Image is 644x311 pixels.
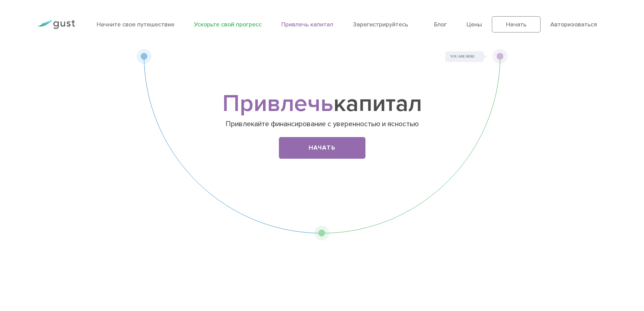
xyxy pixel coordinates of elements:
font: Начать [309,144,336,151]
a: Авторизоваться [550,21,597,28]
a: Начать [492,16,541,32]
a: Начните свое путешествие [97,21,174,28]
a: Блог [434,21,447,28]
a: Цены [467,21,482,28]
font: Привлекайте финансирование с уверенностью и ясностью [225,120,419,128]
a: Начать [279,137,365,159]
font: Привлечь [222,89,333,118]
img: Логотип Порыва [37,20,75,29]
a: Ускорьте свой прогресс [194,21,262,28]
a: Привлечь капитал [281,21,333,28]
font: Начать [506,21,526,28]
a: Зарегистрируйтесь [353,21,408,28]
font: капитал [333,89,422,118]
